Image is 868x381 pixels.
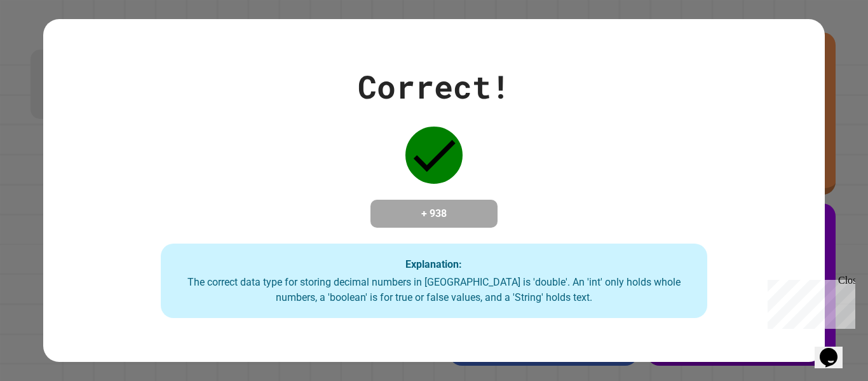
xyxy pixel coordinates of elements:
[383,206,485,221] h4: + 938
[405,258,462,270] strong: Explanation:
[763,275,855,329] iframe: chat widget
[5,5,88,81] div: Chat with us now!Close
[173,275,695,305] div: The correct data type for storing decimal numbers in [GEOGRAPHIC_DATA] is 'double'. An 'int' only...
[815,330,855,368] iframe: chat widget
[358,63,510,111] div: Correct!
